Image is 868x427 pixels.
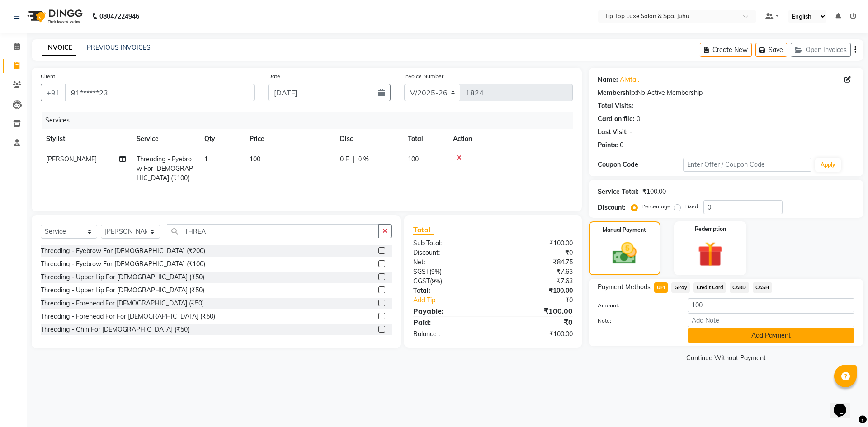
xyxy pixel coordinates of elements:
[406,296,507,305] a: Add Tip
[591,301,681,310] label: Amount:
[41,272,204,282] div: Threading - Upper Lip For [DEMOGRAPHIC_DATA] (₹50)
[590,353,862,363] a: Continue Without Payment
[358,155,369,164] span: 0 %
[693,282,726,293] span: Credit Card
[41,259,205,269] div: Threading - Eyebrow For [DEMOGRAPHIC_DATA] (₹100)
[431,268,440,275] span: 9%
[250,155,260,163] span: 100
[167,224,379,238] input: Search or Scan
[671,282,690,293] span: GPay
[598,160,683,169] div: Coupon Code
[688,313,854,327] input: Add Note
[406,248,493,258] div: Discount:
[408,155,419,163] span: 100
[406,239,493,248] div: Sub Total:
[637,114,640,124] div: 0
[605,239,644,267] img: _cash.svg
[406,329,493,339] div: Balance :
[598,127,628,137] div: Last Visit:
[630,127,632,137] div: -
[603,226,646,234] label: Manual Payment
[493,305,579,316] div: ₹100.00
[406,317,493,328] div: Paid:
[41,286,204,295] div: Threading - Upper Lip For [DEMOGRAPHIC_DATA] (₹50)
[598,75,618,84] div: Name:
[199,129,244,149] th: Qty
[591,317,681,325] label: Note:
[335,129,402,149] th: Disc
[406,258,493,267] div: Net:
[690,239,731,270] img: _gift.svg
[688,298,854,312] input: Amount
[598,114,635,124] div: Card on file:
[598,141,618,150] div: Points:
[402,129,448,149] th: Total
[137,155,193,182] span: Threading - Eyebrow For [DEMOGRAPHIC_DATA] (₹100)
[815,158,841,172] button: Apply
[620,141,623,150] div: 0
[700,43,752,57] button: Create New
[204,155,208,163] span: 1
[642,187,666,197] div: ₹100.00
[404,72,443,80] label: Invoice Number
[598,282,651,292] span: Payment Methods
[598,88,637,98] div: Membership:
[598,203,626,212] div: Discount:
[41,299,204,308] div: Threading - Forehead For [DEMOGRAPHIC_DATA] (₹50)
[413,267,429,276] span: SGST
[683,158,811,172] input: Enter Offer / Coupon Code
[406,267,493,277] div: ( )
[620,75,639,84] a: Alvita .
[131,129,199,149] th: Service
[99,4,139,29] b: 08047224946
[41,129,131,149] th: Stylist
[695,225,726,233] label: Redemption
[406,305,493,316] div: Payable:
[493,239,579,248] div: ₹100.00
[41,72,55,80] label: Client
[493,267,579,277] div: ₹7.63
[598,101,633,111] div: Total Visits:
[406,277,493,286] div: ( )
[406,286,493,296] div: Total:
[41,312,215,321] div: Threading - Forehead For For [DEMOGRAPHIC_DATA] (₹50)
[244,129,335,149] th: Price
[654,282,668,293] span: UPI
[753,282,772,293] span: CASH
[598,187,639,197] div: Service Total:
[493,277,579,286] div: ₹7.63
[493,286,579,296] div: ₹100.00
[755,43,787,57] button: Save
[688,328,854,343] button: Add Payment
[340,155,349,164] span: 0 F
[65,84,255,101] input: Search by Name/Mobile/Email/Code
[493,248,579,258] div: ₹0
[493,258,579,267] div: ₹84.75
[268,72,280,80] label: Date
[448,129,573,149] th: Action
[791,43,851,57] button: Open Invoices
[730,282,749,293] span: CARD
[46,155,97,163] span: [PERSON_NAME]
[432,277,440,285] span: 9%
[598,88,854,98] div: No Active Membership
[41,325,189,334] div: Threading - Chin For [DEMOGRAPHIC_DATA] (₹50)
[413,277,430,285] span: CGST
[684,202,698,211] label: Fixed
[42,40,76,56] a: INVOICE
[23,4,85,29] img: logo
[493,317,579,328] div: ₹0
[830,391,859,418] iframe: chat widget
[507,296,579,305] div: ₹0
[42,112,580,129] div: Services
[353,155,354,164] span: |
[642,202,670,211] label: Percentage
[41,246,205,256] div: Threading - Eyebrow For [DEMOGRAPHIC_DATA] (₹200)
[493,329,579,339] div: ₹100.00
[413,225,434,235] span: Total
[41,84,66,101] button: +91
[87,43,151,52] a: PREVIOUS INVOICES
